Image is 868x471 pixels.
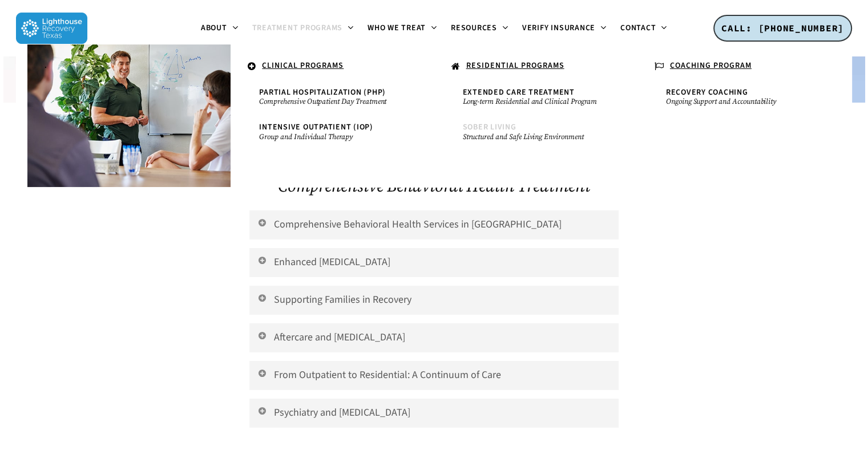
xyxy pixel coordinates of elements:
[463,97,609,106] small: Long-term Residential and Clinical Program
[249,286,618,315] a: Supporting Families in Recovery
[713,15,852,42] a: CALL: [PHONE_NUMBER]
[670,60,752,71] u: COACHING PROGRAM
[16,13,87,44] img: Lighthouse Recovery Texas
[522,22,595,34] span: Verify Insurance
[262,60,344,71] u: CLINICAL PROGRAMS
[515,24,613,33] a: Verify Insurance
[457,83,615,112] a: Extended Care TreatmentLong-term Residential and Clinical Program
[666,87,748,98] span: Recovery Coaching
[249,323,618,352] a: Aftercare and [MEDICAL_DATA]
[245,24,361,33] a: Treatment Programs
[249,361,618,390] a: From Outpatient to Residential: A Continuum of Care
[249,399,618,428] a: Psychiatry and [MEDICAL_DATA]
[253,83,411,112] a: Partial Hospitalization (PHP)Comprehensive Outpatient Day Treatment
[446,56,626,78] a: RESIDENTIAL PROGRAMS
[259,132,405,141] small: Group and Individual Therapy
[194,24,245,33] a: About
[466,60,564,71] u: RESIDENTIAL PROGRAMS
[259,121,373,133] span: Intensive Outpatient (IOP)
[45,60,47,71] span: .
[613,24,674,33] a: Contact
[252,22,343,34] span: Treatment Programs
[368,22,426,34] span: Who We Treat
[463,132,609,141] small: Structured and Safe Living Environment
[201,22,227,34] span: About
[242,56,422,78] a: CLINICAL PROGRAMS
[721,22,844,34] span: CALL: [PHONE_NUMBER]
[451,22,497,34] span: Resources
[259,97,405,106] small: Comprehensive Outpatient Day Treatment
[361,24,444,33] a: Who We Treat
[660,83,818,112] a: Recovery CoachingOngoing Support and Accountability
[249,177,618,195] h2: Comprehensive Behavioral Health Treatment
[249,210,618,239] a: Comprehensive Behavioral Health Services in [GEOGRAPHIC_DATA]
[620,22,656,34] span: Contact
[457,117,615,147] a: Sober LivingStructured and Safe Living Environment
[259,87,386,98] span: Partial Hospitalization (PHP)
[249,248,618,277] a: Enhanced [MEDICAL_DATA]
[463,87,575,98] span: Extended Care Treatment
[463,121,516,133] span: Sober Living
[253,117,411,147] a: Intensive Outpatient (IOP)Group and Individual Therapy
[444,24,515,33] a: Resources
[649,56,829,78] a: COACHING PROGRAM
[39,56,219,76] a: .
[666,97,812,106] small: Ongoing Support and Accountability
